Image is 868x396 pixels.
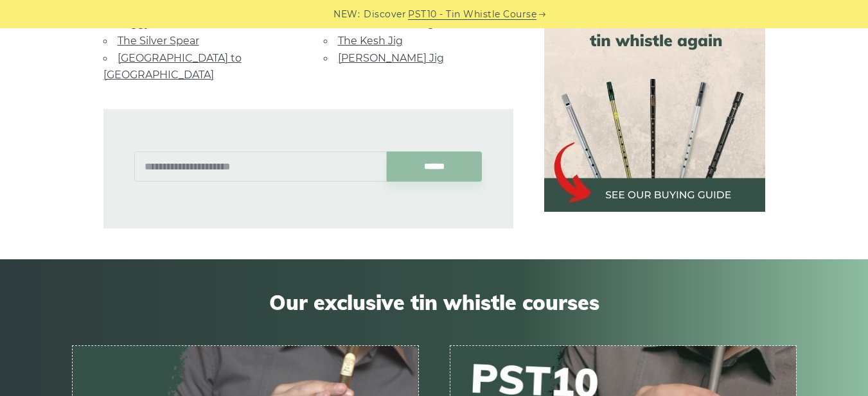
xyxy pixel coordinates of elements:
[364,7,406,22] span: Discover
[103,52,242,81] a: [GEOGRAPHIC_DATA] to [GEOGRAPHIC_DATA]
[408,7,536,22] a: PST10 - Tin Whistle Course
[118,17,177,30] a: Foggy Dew
[338,35,403,47] a: The Kesh Jig
[338,17,434,30] a: The Swallowtail Jig
[118,35,199,47] a: The Silver Spear
[338,52,444,64] a: [PERSON_NAME] Jig
[72,290,797,314] span: Our exclusive tin whistle courses
[333,7,360,22] span: NEW:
